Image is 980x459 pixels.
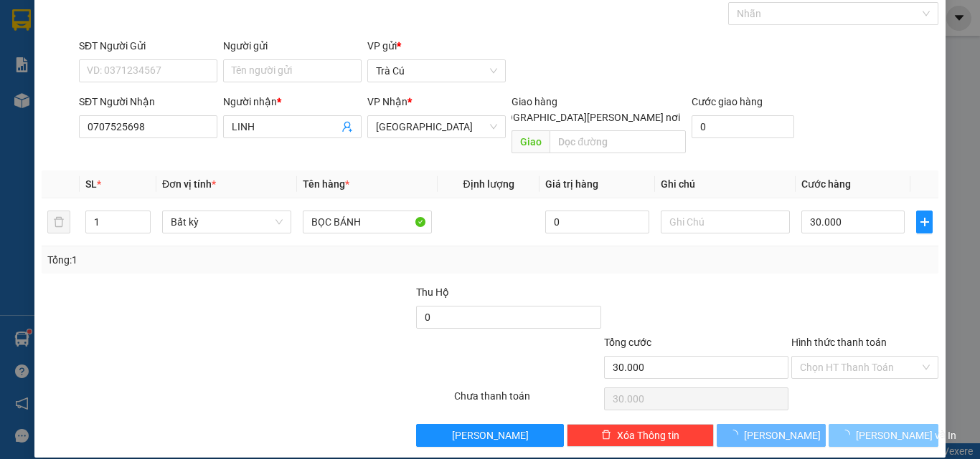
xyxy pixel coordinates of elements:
span: Nhận: [93,12,128,27]
span: loading [840,430,856,440]
span: plus [917,216,932,228]
span: delete [601,430,611,441]
span: [GEOGRAPHIC_DATA][PERSON_NAME] nơi [484,110,686,125]
input: VD: Bàn, Ghế [303,211,432,233]
span: CR : [11,92,33,107]
label: Cước giao hàng [692,96,763,107]
span: Tên hàng [303,178,349,190]
span: user-add [341,121,353,132]
div: LABO ASIA [93,44,239,62]
div: 20.000 [11,90,85,107]
input: 0 [545,211,649,233]
div: Người gửi [223,38,362,54]
button: delete [47,211,70,233]
div: SĐT Người Nhận [79,94,217,110]
span: Định lượng [463,178,514,190]
div: Chưa thanh toán [453,388,603,413]
span: Giá trị hàng [545,178,598,190]
span: Trà Cú [376,60,497,82]
label: Hình thức thanh toán [791,337,887,348]
button: [PERSON_NAME] [416,424,563,447]
div: 02837510076 [93,62,239,82]
div: Người nhận [223,94,362,110]
span: Xóa Thông tin [617,427,679,443]
button: deleteXóa Thông tin [567,424,714,447]
input: Cước giao hàng [692,115,794,138]
span: Sài Gòn [376,116,497,137]
span: Bất kỳ [171,211,283,233]
div: [GEOGRAPHIC_DATA] [93,12,239,44]
span: [PERSON_NAME] [744,427,821,443]
span: Tổng cước [604,337,651,348]
div: VP gửi [367,38,506,54]
span: Cước hàng [801,178,851,190]
span: Đơn vị tính [162,178,216,190]
span: Giao [512,130,550,153]
span: Gửi: [12,14,34,29]
span: Giao hàng [512,96,557,107]
div: Trà Cú [12,12,83,29]
span: loading [728,430,744,440]
input: Ghi Chú [661,211,790,233]
div: Tổng: 1 [47,252,380,268]
button: [PERSON_NAME] [717,424,826,447]
span: SL [85,178,97,190]
div: SĐT Người Gửi [79,38,217,54]
button: plus [916,211,933,233]
span: Thu Hộ [416,286,449,298]
span: VP Nhận [367,96,407,107]
button: [PERSON_NAME] và In [829,424,938,447]
th: Ghi chú [655,170,796,198]
input: Dọc đường [550,130,686,153]
span: [PERSON_NAME] [452,427,529,443]
span: [PERSON_NAME] và In [856,427,956,443]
